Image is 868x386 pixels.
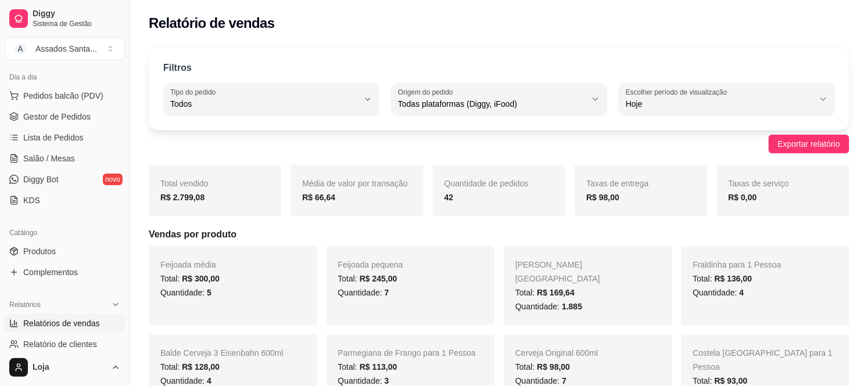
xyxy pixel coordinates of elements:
[338,274,397,283] span: Total:
[5,149,125,168] a: Salão / Mesas
[586,179,648,188] span: Taxas de entrega
[33,19,120,28] span: Sistema de Gestão
[160,179,209,188] span: Total vendido
[5,353,125,381] button: Loja
[338,260,403,269] span: Feijoada pequena
[163,61,192,75] p: Filtros
[385,376,389,385] span: 3
[5,86,125,105] button: Pedidos balcão (PDV)
[729,179,789,188] span: Taxas de serviço
[5,191,125,210] a: KDS
[626,98,814,110] span: Hoje
[302,179,407,188] span: Média de valor por transação
[160,348,284,358] span: Balde Cerveja 3 Eisenbahn 600ml
[5,128,125,147] a: Lista de Pedidos
[740,288,744,297] span: 4
[693,348,833,371] span: Costela [GEOGRAPHIC_DATA] para 1 Pessoa
[398,87,457,97] label: Origem do pedido
[778,138,840,150] span: Exportar relatório
[5,37,125,60] button: Select a team
[149,14,275,33] h2: Relatório de vendas
[562,302,582,311] span: 1.885
[444,193,454,202] strong: 42
[160,274,220,283] span: Total:
[626,87,731,97] label: Escolher período de visualização
[338,376,389,385] span: Quantidade:
[338,362,397,371] span: Total:
[5,223,125,242] div: Catálogo
[338,348,476,358] span: Parmegiana de Frango para 1 Pessoa
[769,135,849,153] button: Exportar relatório
[23,246,56,257] span: Produtos
[182,362,220,371] span: R$ 128,00
[23,266,78,278] span: Complementos
[693,274,752,283] span: Total:
[33,362,106,373] span: Loja
[23,318,100,329] span: Relatórios de vendas
[23,132,84,143] span: Lista de Pedidos
[15,43,26,55] span: A
[398,98,586,110] span: Todas plataformas (Diggy, iFood)
[586,193,619,202] strong: R$ 98,00
[170,87,220,97] label: Tipo do pedido
[207,376,211,385] span: 4
[5,5,125,33] a: DiggySistema de Gestão
[338,288,389,297] span: Quantidade:
[23,90,103,102] span: Pedidos balcão (PDV)
[515,348,598,358] span: Cerveja Original 600ml
[23,153,75,164] span: Salão / Mesas
[562,376,566,385] span: 7
[23,174,59,185] span: Diggy Bot
[23,338,97,350] span: Relatório de clientes
[160,288,211,297] span: Quantidade:
[5,263,125,282] a: Complementos
[515,288,575,297] span: Total:
[5,170,125,189] a: Diggy Botnovo
[360,274,397,283] span: R$ 245,00
[693,288,744,297] span: Quantidade:
[33,9,120,19] span: Diggy
[693,376,748,385] span: Total:
[360,362,397,371] span: R$ 113,00
[182,274,220,283] span: R$ 300,00
[160,260,216,269] span: Feijoada média
[515,260,600,283] span: [PERSON_NAME][GEOGRAPHIC_DATA]
[391,83,607,116] button: Origem do pedidoTodas plataformas (Diggy, iFood)
[515,302,582,311] span: Quantidade:
[537,288,575,297] span: R$ 169,64
[515,362,570,371] span: Total:
[619,83,835,116] button: Escolher período de visualizaçãoHoje
[160,376,211,385] span: Quantidade:
[5,68,125,86] div: Dia a dia
[207,288,211,297] span: 5
[23,194,40,206] span: KDS
[385,288,389,297] span: 7
[5,335,125,353] a: Relatório de clientes
[515,376,566,385] span: Quantidade:
[693,260,782,269] span: Fraldinha para 1 Pessoa
[5,314,125,333] a: Relatórios de vendas
[149,228,849,241] h5: Vendas por produto
[9,300,41,309] span: Relatórios
[35,43,97,55] div: Assados Santa ...
[302,193,335,202] strong: R$ 66,64
[5,242,125,261] a: Produtos
[729,193,757,202] strong: R$ 0,00
[715,274,752,283] span: R$ 136,00
[23,111,91,122] span: Gestor de Pedidos
[5,107,125,126] a: Gestor de Pedidos
[160,362,220,371] span: Total:
[715,376,748,385] span: R$ 93,00
[537,362,570,371] span: R$ 98,00
[170,98,358,110] span: Todos
[160,193,205,202] strong: R$ 2.799,08
[163,83,379,116] button: Tipo do pedidoTodos
[444,179,529,188] span: Quantidade de pedidos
